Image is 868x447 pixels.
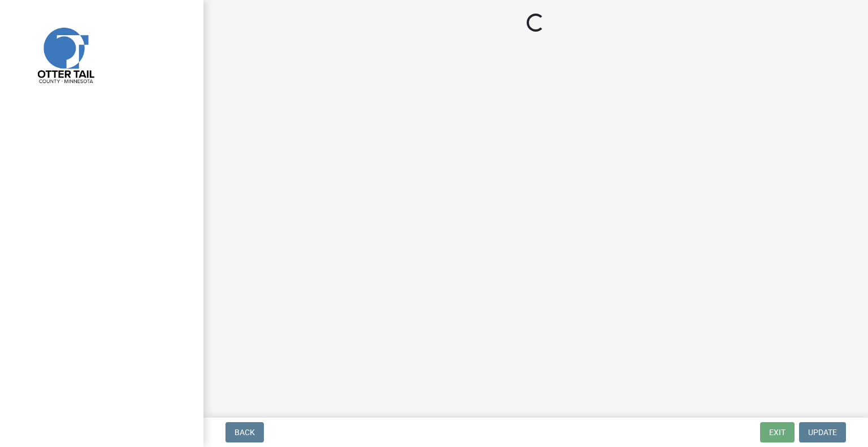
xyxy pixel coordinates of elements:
[225,422,264,442] button: Back
[808,428,837,437] span: Update
[799,422,846,442] button: Update
[760,422,795,442] button: Exit
[23,12,107,97] img: Otter Tail County, Minnesota
[235,428,255,437] span: Back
